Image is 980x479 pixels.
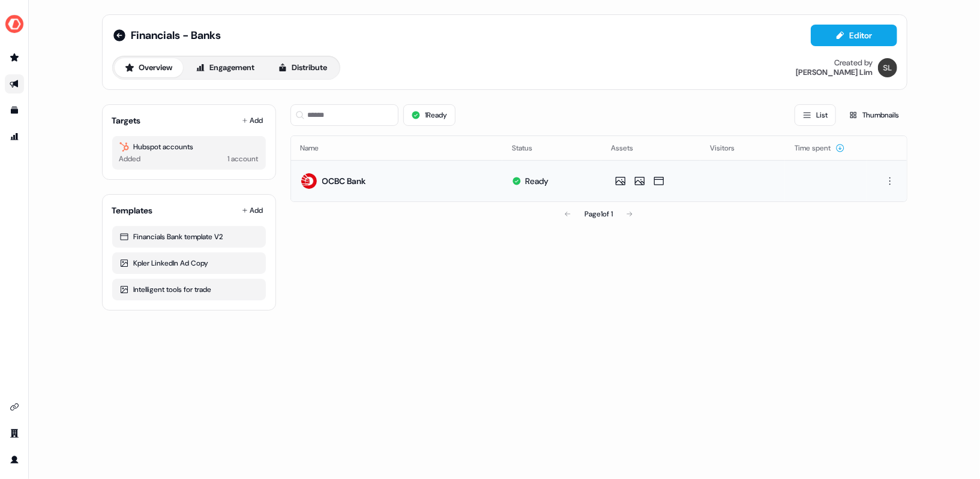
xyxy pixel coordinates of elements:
a: Go to templates [5,101,24,120]
a: Go to prospects [5,48,24,67]
button: Name [301,137,334,159]
div: Templates [112,204,153,216]
div: [PERSON_NAME] Lim [796,68,873,77]
button: List [795,104,836,126]
button: Add [239,202,266,219]
button: Time spent [795,137,845,159]
div: Hubspot accounts [119,141,259,153]
button: Engagement [185,58,265,77]
button: Add [239,112,266,129]
button: Overview [115,58,183,77]
a: Go to integrations [5,397,24,417]
div: Intelligent tools for trade [119,284,259,296]
a: Editor [811,31,897,43]
a: Go to outbound experience [5,74,24,94]
button: Visitors [710,137,749,159]
span: Financials - Banks [131,28,221,43]
button: Status [512,137,547,159]
button: Distribute [268,58,338,77]
div: OCBC Bank [322,175,366,187]
div: Kpler LinkedIn Ad Copy [119,257,259,269]
a: Go to team [5,424,24,443]
button: Editor [811,25,897,46]
div: Financials Bank template V2 [119,231,259,243]
img: Shi Jia [878,58,897,77]
a: Go to profile [5,450,24,469]
div: Added [119,153,141,165]
th: Assets [601,136,700,160]
div: 1 account [228,153,259,165]
button: Thumbnails [841,104,907,126]
div: Ready [525,175,549,187]
div: Created by [835,58,873,68]
div: Targets [112,115,141,126]
div: Page 1 of 1 [585,208,613,220]
a: Go to attribution [5,127,24,146]
button: 1Ready [403,104,455,126]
